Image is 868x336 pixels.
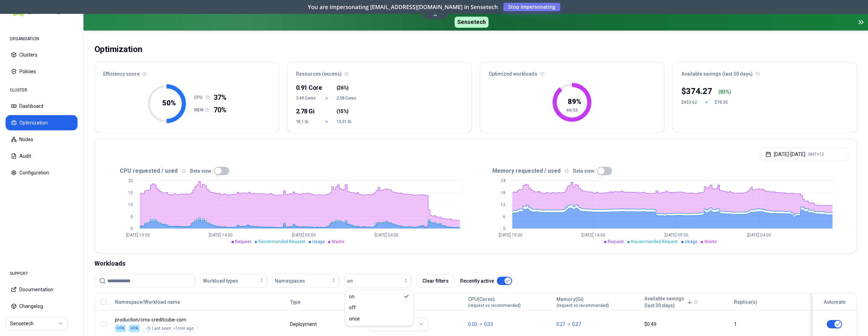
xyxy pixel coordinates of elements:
[499,233,522,238] tspan: [DATE] 19:00
[6,32,78,46] div: ORGANISATION
[296,106,316,116] div: 2.78 Gi
[200,274,267,288] button: Workload types
[275,277,305,284] span: Namespaces
[203,277,238,284] span: Workload types
[190,169,213,173] label: Beta view:
[349,315,360,322] span: once
[468,296,521,308] div: CPU(Cores)
[103,167,476,175] div: CPU requested / used
[455,17,489,28] span: Sensetech
[95,259,857,268] div: Workloads
[338,108,347,115] span: 15%
[349,293,355,300] span: on
[332,239,344,244] span: Waste
[6,299,78,314] button: Changelog
[6,282,78,297] button: Documentation
[664,233,688,238] tspan: [DATE] 09:00
[126,233,150,238] tspan: [DATE] 19:00
[337,119,357,124] span: 15.31 Gi
[337,95,357,101] span: 2.58 Cores
[417,274,455,288] button: Clear filters
[631,239,678,244] span: Recommended Request
[484,321,493,328] p: 0.03
[235,239,251,244] span: Request
[6,64,78,79] button: Policies
[468,295,521,309] button: CPU(Cores)(request vs recommended)
[115,295,180,309] button: Namespace/Workload name
[337,84,349,91] span: ( )
[556,321,565,328] p: 0.27
[468,321,477,328] p: 0.03
[6,83,78,97] div: CLUSTER
[214,93,226,102] span: 37%
[128,178,133,183] tspan: 20
[644,295,692,309] button: Available savings(last 30 days)
[129,325,140,332] div: HPA is enabled on CPU, only memory will be optimised.
[556,296,609,308] div: Memory(Gi)
[715,100,731,105] div: $79.35
[292,233,316,238] tspan: [DATE] 09:00
[95,42,142,56] div: Optimization
[209,233,233,238] tspan: [DATE] 14:00
[681,100,698,105] div: $453.62
[162,99,176,107] tspan: 50 %
[194,107,205,113] h1: MEM
[288,62,472,81] div: Resources (excess)
[501,178,506,183] tspan: 24
[6,47,78,62] button: Clusters
[214,105,226,115] span: 70%
[686,86,712,97] p: 374.27
[503,214,505,219] tspan: 6
[95,62,279,81] div: Efficiency score
[556,295,609,309] button: Memory(Gi)(request vs recommended)
[501,202,505,207] tspan: 12
[501,190,505,195] tspan: 18
[460,278,494,283] label: Recently active
[808,152,824,157] span: GMT+12
[760,147,848,161] button: [DATE]-[DATE]GMT+12
[644,321,728,328] div: $0.49
[827,320,842,328] button: HPA is enabled on CPU, only the other resource will be optimised.
[290,295,301,309] button: Type
[375,233,399,238] tspan: [DATE] 04:00
[115,316,248,323] p: cms-creditcube-com
[6,115,78,130] button: Optimization
[685,239,697,244] span: Usage
[718,88,731,95] div: ( %)
[503,226,505,231] tspan: 0
[747,233,771,238] tspan: [DATE] 04:00
[573,169,596,173] label: Beta view:
[734,321,805,328] div: 1
[131,226,133,231] tspan: 0
[6,98,78,114] button: Dashboard
[344,274,411,288] button: on
[347,277,353,284] span: on
[296,119,316,124] span: 18.1 Gi
[345,290,413,326] div: Suggestions
[476,167,848,175] div: Memory requested / used
[608,239,624,244] span: Request
[6,267,78,281] div: SUPPORT
[6,165,78,180] button: Configuration
[115,325,126,332] div: VPA
[312,239,325,244] span: Usage
[272,274,339,288] button: Namespaces
[131,214,133,219] tspan: 5
[681,86,712,97] div: $
[194,95,205,100] h1: CPU
[566,108,578,113] tspan: 49/55
[480,62,664,81] div: Optimized workloads
[368,299,462,305] div: Policy
[337,108,349,115] span: ( )
[572,321,581,328] p: 0.27
[6,148,78,164] button: Audit
[258,239,305,244] span: Recommended Request
[734,295,757,309] button: Replica(s)
[6,132,78,147] button: Nodes
[146,326,194,331] div: Last seen: <1min ago
[556,303,609,308] span: (request vs recommended)
[816,299,853,305] div: Automate
[568,97,581,106] tspan: 89 %
[338,84,347,91] span: 26%
[128,190,133,195] tspan: 15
